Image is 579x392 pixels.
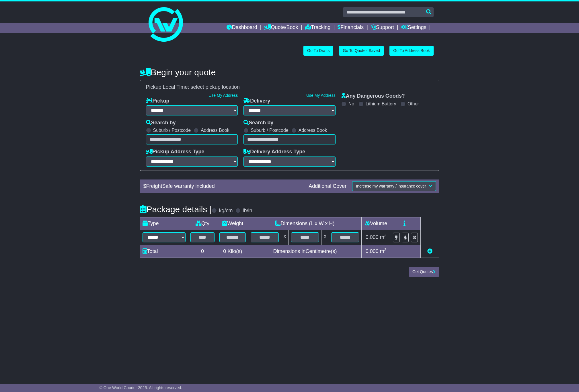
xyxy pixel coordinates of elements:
[362,217,390,230] td: Volume
[366,101,396,107] label: Lithium Battery
[143,84,436,90] div: Pickup Local Time:
[140,204,212,214] h4: Package details |
[100,385,182,390] span: © One World Courier 2025. All rights reserved.
[140,245,188,258] td: Total
[243,98,270,104] label: Delivery
[146,149,204,155] label: Pickup Address Type
[348,101,354,107] label: No
[366,234,379,240] span: 0.000
[384,248,387,252] sup: 3
[248,245,362,258] td: Dimensions in Centimetre(s)
[380,234,387,240] span: m
[305,23,330,33] a: Tracking
[227,23,257,33] a: Dashboard
[146,98,169,104] label: Pickup
[306,93,336,98] a: Use My Address
[401,23,426,33] a: Settings
[427,248,432,254] a: Add new item
[140,217,188,230] td: Type
[299,128,327,133] label: Address Book
[409,267,439,277] button: Get Quotes
[338,23,364,33] a: Financials
[223,248,226,254] span: 0
[201,128,229,133] label: Address Book
[341,93,405,99] label: Any Dangerous Goods?
[321,230,329,245] td: x
[243,149,305,155] label: Delivery Address Type
[140,67,439,77] h4: Begin your quote
[141,183,306,190] div: $ FreightSafe warranty included
[243,120,273,126] label: Search by
[153,128,191,133] label: Suburb / Postcode
[306,183,349,190] div: Additional Cover
[188,245,217,258] td: 0
[389,46,433,56] a: Go To Address Book
[366,248,379,254] span: 0.000
[217,245,248,258] td: Kilo(s)
[188,217,217,230] td: Qty
[384,234,387,238] sup: 3
[208,93,238,98] a: Use My Address
[281,230,288,245] td: x
[243,208,252,214] label: lb/in
[264,23,298,33] a: Quote/Book
[251,128,288,133] label: Suburb / Postcode
[352,181,436,191] button: Increase my warranty / insurance cover
[408,101,419,107] label: Other
[380,248,387,254] span: m
[303,46,333,56] a: Go To Drafts
[191,84,240,90] span: select pickup location
[219,208,233,214] label: kg/cm
[356,184,426,188] span: Increase my warranty / insurance cover
[248,217,362,230] td: Dimensions (L x W x H)
[339,46,384,56] a: Go To Quotes Saved
[146,120,176,126] label: Search by
[371,23,394,33] a: Support
[217,217,248,230] td: Weight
